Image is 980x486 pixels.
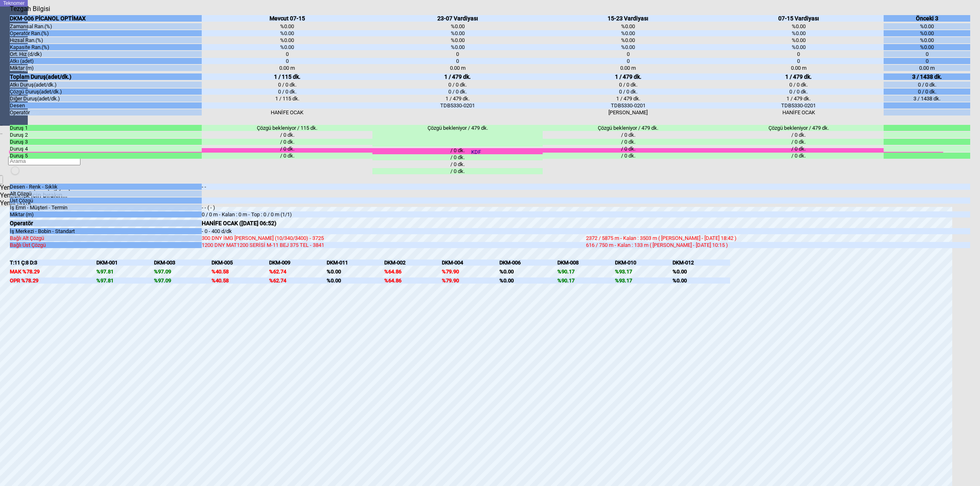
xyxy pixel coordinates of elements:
div: %64.86 [384,277,442,284]
div: / 0 dk. [713,132,884,138]
div: 0 [884,51,970,57]
div: 1 / 115 dk. [202,95,372,102]
div: %0.00 [202,23,372,29]
div: - - ( - ) [202,204,586,211]
div: / 0 dk. [543,146,713,152]
div: Duruş 3 [10,139,202,145]
div: DKM-010 [615,260,673,266]
div: Miktar (m) [10,211,202,217]
div: %0.00 [713,44,884,50]
div: Desen [10,102,202,109]
div: 0 [543,51,713,57]
div: Çözgü bekleniyor / 115 dk. [202,125,372,131]
div: 0.00 m [713,65,884,71]
div: 0 / 0 m - Kalan : 0 m - Top : 0 / 0 m (1/1) [202,211,586,217]
div: %0.00 [372,23,543,29]
div: 300 DNY İMG [PERSON_NAME] (10/340/3400) - 3725 [202,235,586,241]
div: 0.00 m [202,65,372,71]
div: %0.00 [884,37,970,43]
div: / 0 dk. [202,146,372,152]
div: / 0 dk. [713,139,884,145]
div: 07-15 Vardiyası [713,15,884,22]
div: / 0 dk. [713,146,884,152]
div: 0 / 0 dk. [202,82,372,88]
div: - 0 - 400 d/dk [202,228,586,234]
div: %0.00 [499,269,557,275]
div: / 0 dk. [202,132,372,138]
div: T:11 Ç:8 D:3 [10,260,96,266]
div: / 0 dk. [543,139,713,145]
div: Miktar (m) [10,65,202,71]
div: %0.00 [884,30,970,36]
div: Çözgü bekleniyor / 479 dk. [543,125,713,131]
div: Operatör Ran.(%) [10,30,202,36]
div: Atkı Duruş(adet/dk.) [10,82,202,88]
div: %0.00 [202,44,372,50]
div: %0.00 [543,30,713,36]
div: Operatör [10,220,202,226]
div: 0 [713,58,884,64]
div: DKM-002 [384,260,442,266]
div: %93.17 [615,277,673,284]
div: / 0 dk. [543,132,713,138]
div: %0.00 [713,37,884,43]
div: / 0 dk. [372,168,543,174]
div: %93.17 [615,269,673,275]
div: %40.58 [212,277,269,284]
div: 0 / 0 dk. [543,89,713,95]
div: DKM-006 [499,260,557,266]
div: Çözgü bekleniyor / 479 dk. [372,125,543,146]
div: 0 / 0 dk. [884,89,970,95]
div: Bağlı Alt Çözgü [10,235,202,241]
div: 0 / 0 dk. [543,82,713,88]
div: %62.74 [269,269,327,275]
div: %97.09 [154,269,212,275]
div: DKM-009 [269,260,327,266]
div: Toplam Duruş(adet/dk.) [10,73,202,80]
div: DKM-006 PİCANOL OPTİMAX [10,15,202,22]
div: %0.00 [372,30,543,36]
div: %0.00 [372,44,543,50]
div: %0.00 [673,277,730,284]
div: %0.00 [713,23,884,29]
div: %0.00 [499,277,557,284]
div: Desen - Renk - Sıklık [10,184,202,190]
div: 1 / 479 dk. [543,73,713,80]
div: İş Emri - Müşteri - Termin [10,204,202,211]
div: MAK %78.29 [10,269,96,275]
div: / 0 dk. [202,153,372,159]
div: Alt Çözgü [10,191,202,197]
div: %0.00 [543,37,713,43]
div: 0 / 0 dk. [884,82,970,88]
div: 0.00 m [372,65,543,71]
div: %0.00 [884,23,970,29]
div: %97.81 [96,277,154,284]
div: DKM-011 [327,260,384,266]
div: DKM-004 [442,260,499,266]
div: %0.00 [673,269,730,275]
div: 15-23 Vardiyası [543,15,713,22]
div: %0.00 [884,44,970,50]
div: / 0 dk. [202,139,372,145]
div: 0 [372,51,543,57]
div: İş Merkezi - Bobin - Standart [10,228,202,234]
div: / 0 dk. [372,161,543,167]
div: HANİFE OCAK ([DATE] 06:52) [202,220,586,226]
div: 0 [713,51,884,57]
div: / 0 dk. [372,147,543,153]
div: 1200 DNY MAT1200 SERİSİ M-11 BEJ 375 TEL - 3841 [202,242,586,248]
div: 0.00 m [884,65,970,71]
div: 0 [202,51,372,57]
div: %90.17 [557,269,615,275]
div: 0 [202,58,372,64]
div: Bağlı Üst Çözgü [10,242,202,248]
div: Atkı (adet) [10,58,202,64]
div: HANİFE OCAK [202,109,372,115]
div: 23-07 Vardiyası [372,15,543,22]
div: TDB5330-0201 [543,102,713,109]
div: Üst Çözgü [10,198,202,204]
div: Çözgü bekleniyor / 479 dk. [713,125,884,131]
div: 616 / 750 m - Kalan : 133 m ( [PERSON_NAME] - [DATE] 10:15 ) [586,242,970,248]
div: %0.00 [327,269,384,275]
div: 0 / 0 dk. [372,89,543,95]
